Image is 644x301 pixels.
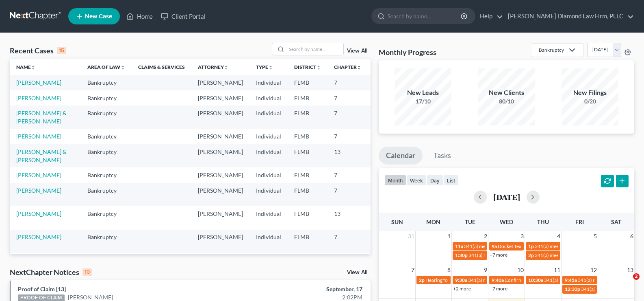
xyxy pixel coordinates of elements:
td: Bankruptcy [81,206,132,229]
td: Individual [249,167,288,182]
span: 31 [407,231,415,241]
a: +7 more [490,286,507,292]
td: Bankruptcy [81,144,132,167]
td: Bankruptcy [81,230,132,253]
td: Individual [249,129,288,144]
td: Bankruptcy [81,183,132,206]
td: 8:25-bk-05882 [368,105,407,129]
td: 7 [327,183,368,206]
td: 7 [327,129,368,144]
td: 13 [327,253,368,268]
span: 11a [455,243,463,249]
span: New Case [85,13,112,20]
td: 13 [327,206,368,229]
div: 17/10 [395,97,451,105]
a: [PERSON_NAME] [16,133,61,140]
td: Individual [249,183,288,206]
span: Sun [391,218,403,225]
i: unfold_more [31,65,36,70]
td: 7 [327,105,368,129]
div: 15 [57,47,66,54]
span: 341(a) meeting for [PERSON_NAME] [535,243,613,249]
span: 5 [593,231,598,241]
td: Individual [249,90,288,105]
td: [PERSON_NAME] [191,90,249,105]
span: 341(a) meeting for [PERSON_NAME] [544,277,622,283]
td: FLMB [288,230,327,253]
span: 13 [626,265,634,275]
i: unfold_more [120,65,125,70]
a: Help [476,9,503,24]
td: 7 [327,230,368,253]
span: 10 [516,265,525,275]
span: 6 [629,231,634,241]
span: Docket Text: for St [PERSON_NAME] [PERSON_NAME] et al [498,243,624,249]
span: Fri [575,218,584,225]
td: [PERSON_NAME] [191,253,249,268]
span: 9:40a [492,277,504,283]
td: 8:25-bk-05378 [368,230,407,253]
span: 2p [419,277,425,283]
span: Confirmation Hearing for [PERSON_NAME] [505,277,598,283]
span: 1p [528,243,534,249]
a: Client Portal [157,9,210,24]
td: FLMB [288,206,327,229]
div: 80/10 [478,97,535,105]
a: [PERSON_NAME] [16,233,61,240]
td: 8:25-bk-05746 [368,183,407,206]
span: 341(a) meeting for [PERSON_NAME] [464,243,542,249]
span: 3 [520,231,525,241]
td: [PERSON_NAME] [191,144,249,167]
span: Mon [426,218,440,225]
td: Bankruptcy [81,90,132,105]
td: [PERSON_NAME] [191,105,249,129]
td: Bankruptcy [81,129,132,144]
span: 1:30p [455,252,468,258]
i: unfold_more [316,65,321,70]
td: 7 [327,75,368,90]
span: 10:30a [528,277,543,283]
span: 1 [447,231,451,241]
a: Attorneyunfold_more [198,64,229,70]
div: 0/20 [562,97,618,105]
a: Calendar [379,147,423,165]
div: Bankruptcy [539,46,564,53]
td: Bankruptcy [81,75,132,90]
span: 9a [492,243,497,249]
td: Bankruptcy [81,253,132,268]
span: 341(a) meeting for [PERSON_NAME] [468,277,546,283]
i: unfold_more [224,65,229,70]
td: Individual [249,75,288,90]
input: Search by name... [286,43,343,55]
td: Bankruptcy [81,105,132,129]
td: Individual [249,105,288,129]
span: Tue [465,218,475,225]
a: Home [122,9,157,24]
td: Bankruptcy [81,167,132,182]
div: New Leads [395,88,451,97]
span: 9:30a [455,277,467,283]
div: NextChapter Notices [10,267,92,277]
a: +2 more [453,286,471,292]
a: +7 more [490,252,507,258]
td: FLMB [288,144,327,167]
a: Typeunfold_more [256,64,273,70]
td: FLMB [288,253,327,268]
span: 7 [410,265,415,275]
a: [PERSON_NAME] & [PERSON_NAME] [16,110,67,125]
input: Search by name... [388,9,462,24]
div: New Filings [562,88,618,97]
a: [PERSON_NAME] [16,210,61,217]
span: 9 [483,265,488,275]
span: 11 [553,265,561,275]
span: 341(a) meeting for [PERSON_NAME] [468,252,547,258]
a: [PERSON_NAME] [16,94,61,101]
span: 12:30p [565,286,580,292]
a: View All [347,48,367,54]
td: [PERSON_NAME] [191,183,249,206]
div: 10 [82,268,92,276]
td: Individual [249,230,288,253]
span: 8 [447,265,451,275]
td: 8:25-bk-06145 [368,144,407,167]
iframe: Intercom live chat [616,273,636,293]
